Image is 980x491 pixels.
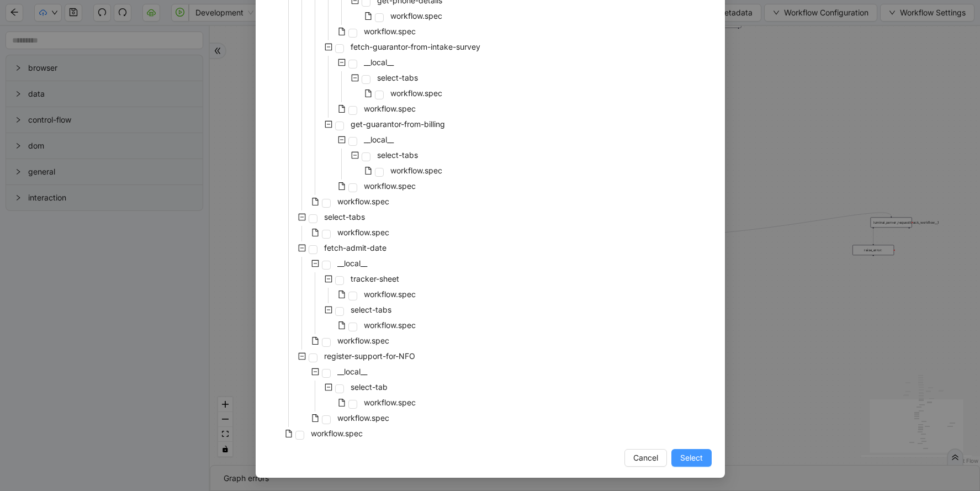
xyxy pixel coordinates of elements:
span: workflow.spec [362,288,418,301]
span: file [311,198,319,205]
span: minus-square [338,136,346,144]
span: file [338,399,346,406]
span: select-tabs [375,149,420,162]
span: minus-square [325,120,332,128]
span: __local__ [337,367,367,376]
span: workflow.spec [311,429,363,438]
span: get-guarantor-from-billing [348,118,447,131]
span: file [338,291,346,298]
span: minus-square [298,213,306,221]
span: fetch-admit-date [322,241,389,255]
span: file [285,430,293,437]
span: workflow.spec [390,166,442,175]
span: file [364,12,372,20]
span: minus-square [298,244,306,252]
span: select-tabs [322,210,367,224]
span: __local__ [335,257,369,270]
span: minus-square [311,368,319,376]
span: workflow.spec [362,319,418,332]
span: workflow.spec [337,197,389,206]
span: __local__ [335,365,369,378]
span: workflow.spec [362,396,418,409]
span: select-tabs [348,303,394,316]
span: workflow.spec [364,181,416,191]
span: workflow.spec [364,320,416,330]
span: workflow.spec [388,87,444,100]
span: file [311,229,319,236]
span: register-support-for-NFO [322,350,417,363]
span: file [338,105,346,113]
span: __local__ [337,258,367,268]
span: select-tabs [377,150,418,160]
span: select-tabs [377,73,418,82]
span: minus-square [311,260,319,267]
span: __local__ [362,133,396,146]
span: workflow.spec [388,9,444,23]
span: tracker-sheet [351,274,399,283]
span: file [364,167,372,175]
span: workflow.spec [362,102,418,115]
span: file [364,89,372,97]
span: workflow.spec [364,289,416,299]
span: minus-square [351,151,359,159]
span: get-guarantor-from-billing [351,119,445,129]
span: file [338,28,346,35]
span: __local__ [364,57,394,67]
button: Select [671,449,712,467]
span: minus-square [338,59,346,66]
span: workflow.spec [335,226,391,239]
span: __local__ [362,56,396,69]
span: file [311,337,319,345]
span: register-support-for-NFO [324,351,415,361]
span: workflow.spec [335,195,391,208]
span: workflow.spec [335,334,391,347]
span: workflow.spec [362,179,418,193]
span: workflow.spec [364,104,416,113]
span: select-tabs [351,305,391,314]
span: Cancel [633,452,658,464]
span: file [338,321,346,329]
span: workflow.spec [337,336,389,345]
button: Cancel [624,449,667,467]
span: minus-square [325,275,332,283]
span: fetch-guarantor-from-intake-survey [351,42,480,51]
span: fetch-guarantor-from-intake-survey [348,40,483,54]
span: select-tabs [375,71,420,85]
span: workflow.spec [362,25,418,38]
span: workflow.spec [337,228,389,237]
span: workflow.spec [335,411,391,425]
span: file [311,414,319,422]
span: file [338,182,346,190]
span: Select [680,452,703,464]
span: workflow.spec [390,11,442,20]
span: tracker-sheet [348,272,401,286]
span: minus-square [325,383,332,391]
span: workflow.spec [388,164,444,177]
span: minus-square [325,43,332,51]
span: select-tabs [324,212,365,221]
span: minus-square [325,306,332,314]
span: minus-square [298,352,306,360]
span: workflow.spec [364,398,416,407]
span: fetch-admit-date [324,243,386,252]
span: workflow.spec [337,413,389,423]
span: workflow.spec [309,427,365,440]
span: __local__ [364,135,394,144]
span: workflow.spec [364,27,416,36]
span: minus-square [351,74,359,82]
span: select-tab [348,381,390,394]
span: select-tab [351,382,388,392]
span: workflow.spec [390,88,442,98]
